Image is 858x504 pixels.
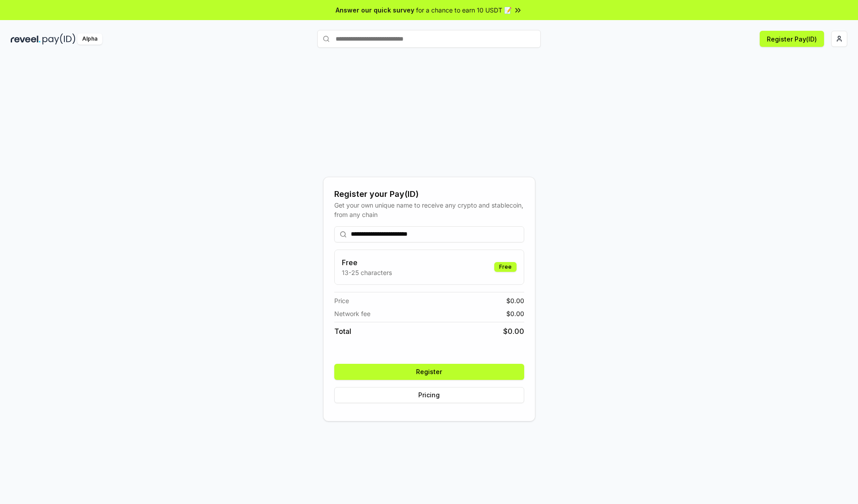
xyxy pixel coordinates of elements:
[506,296,524,305] span: $ 0.00
[506,309,524,318] span: $ 0.00
[334,200,524,219] div: Get your own unique name to receive any crypto and stablecoin, from any chain
[334,188,524,200] div: Register your Pay(ID)
[342,268,392,277] p: 13-25 characters
[334,364,524,380] button: Register
[77,33,102,45] div: Alpha
[494,262,517,272] div: Free
[503,326,524,337] span: $ 0.00
[334,309,370,318] span: Network fee
[416,5,512,15] span: for a chance to earn 10 USDT 📝
[42,33,76,45] img: pay_id
[11,33,41,45] img: reveel_dark
[334,326,351,337] span: Total
[334,296,349,305] span: Price
[334,387,524,403] button: Pricing
[336,5,414,15] span: Answer our quick survey
[342,257,392,268] h3: Free
[760,31,824,47] button: Register Pay(ID)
